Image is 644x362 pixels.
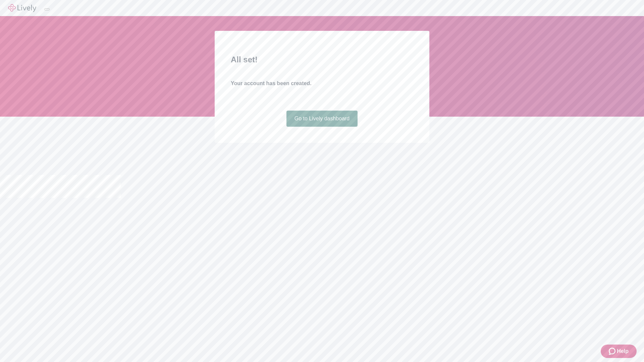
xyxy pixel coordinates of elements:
[231,54,413,66] h2: All set!
[286,111,358,127] a: Go to Lively dashboard
[609,347,617,355] svg: Zendesk support icon
[601,345,637,358] button: Zendesk support iconHelp
[231,79,413,87] h4: Your account has been created.
[8,4,36,12] img: Lively
[44,8,50,10] button: Log out
[617,347,629,355] span: Help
